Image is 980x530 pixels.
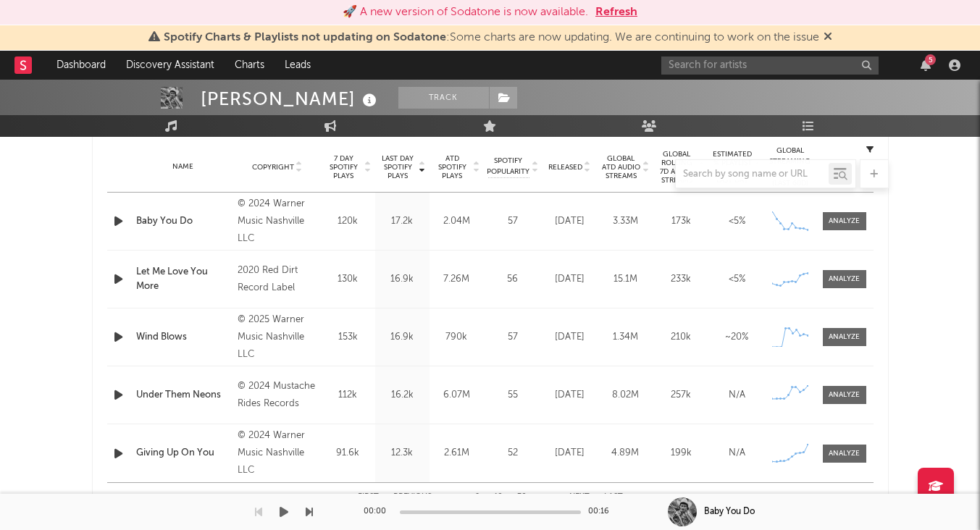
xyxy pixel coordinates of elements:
div: 55 [487,388,538,403]
a: Giving Up On You [136,446,231,460]
span: Spotify Popularity [487,156,529,177]
div: N/A [713,446,761,460]
div: 790k [433,330,480,345]
div: 16.2k [379,388,426,403]
button: Last [604,493,623,501]
div: 3.33M [601,214,650,229]
span: Last Day Spotify Plays [379,154,417,180]
div: N/A [713,388,761,403]
a: Dashboard [46,51,116,80]
div: 🚀 A new version of Sodatone is now available. [343,4,588,21]
span: 7 Day Spotify Plays [324,154,363,180]
div: 210k [657,330,705,345]
button: Next [569,493,590,501]
span: Global ATD Audio Streams [601,154,641,180]
div: 57 [487,214,538,229]
div: <5% [713,214,761,229]
span: Estimated % Playlist Streams Last Day [713,150,753,185]
button: Track [398,87,489,109]
span: : Some charts are now updating. We are continuing to work on the issue [164,32,819,43]
div: 91.6k [324,446,372,460]
a: Discovery Assistant [116,51,225,80]
div: 153k [324,330,372,345]
a: Baby You Do [136,214,231,229]
div: 2.61M [433,446,480,460]
div: 233k [657,272,705,287]
a: Charts [225,51,275,80]
div: © 2025 Warner Music Nashville LLC [238,311,317,363]
div: 00:16 [588,503,617,521]
div: 7.26M [433,272,480,287]
a: Wind Blows [136,330,231,345]
div: Baby You Do [704,505,755,518]
div: 00:00 [364,503,393,521]
div: 8.02M [601,388,650,403]
span: ATD Spotify Plays [433,154,472,180]
div: 16.9k [379,330,426,345]
div: 6.07M [433,388,480,403]
div: 112k [324,388,372,403]
button: Previous [393,493,432,501]
div: 6 10 30 [461,489,540,506]
div: 199k [657,446,705,460]
a: Under Them Neons [136,388,231,403]
div: 173k [657,214,705,229]
div: 12.3k [379,446,426,460]
div: [DATE] [545,272,594,287]
div: 2020 Red Dirt Record Label [238,262,317,297]
div: [DATE] [545,214,594,229]
div: [DATE] [545,446,594,460]
div: [PERSON_NAME] [201,87,380,111]
button: First [358,493,379,501]
span: Spotify Charts & Playlists not updating on Sodatone [164,32,446,43]
div: 1.34M [601,330,650,345]
div: 15.1M [601,272,650,287]
div: 16.9k [379,272,426,287]
div: Global Streaming Trend (Last 60D) [768,146,812,189]
input: Search by song name or URL [676,169,829,180]
a: Let Me Love You More [136,265,231,293]
div: 57 [487,330,538,345]
div: ~ 20 % [713,330,761,345]
div: 52 [487,446,538,460]
input: Search for artists [661,56,879,75]
div: [DATE] [545,330,594,345]
div: <5% [713,272,761,287]
span: Dismiss [824,32,832,43]
div: 17.2k [379,214,426,229]
div: © 2024 Warner Music Nashville LLC [238,195,317,248]
div: 4.89M [601,446,650,460]
div: © 2024 Warner Music Nashville LLC [238,427,317,479]
div: 130k [324,272,372,287]
div: © 2024 Mustache Rides Records [238,378,317,413]
div: 5 [925,54,936,65]
div: 257k [657,388,705,403]
div: 120k [324,214,372,229]
button: Refresh [595,4,637,21]
div: 2.04M [433,214,480,229]
div: 56 [487,272,538,287]
span: Global Rolling 7D Audio Streams [657,150,697,185]
div: [DATE] [545,388,594,403]
a: Leads [275,51,321,80]
button: 5 [921,59,931,71]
